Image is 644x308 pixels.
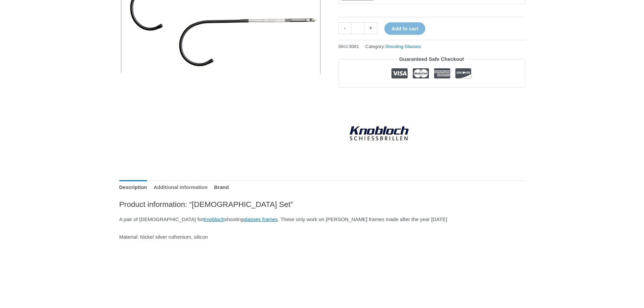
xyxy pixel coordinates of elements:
[338,106,420,160] a: Knobloch
[365,42,421,51] span: Category:
[384,22,425,35] button: Add to cart
[214,180,229,195] a: Brand
[397,54,467,64] legend: Guaranteed Safe Checkout
[153,180,208,195] a: Additional information
[349,44,359,49] span: 3061
[364,22,377,34] a: +
[351,22,364,34] input: Product quantity
[338,93,525,101] iframe: Customer reviews powered by Trustpilot
[119,215,525,224] p: A pair of [DEMOGRAPHIC_DATA] for shooting . These only work on [PERSON_NAME] frames made after th...
[119,232,525,242] p: Material: Nickel silver ruthenium, silicon
[338,22,351,34] a: -
[338,42,359,51] span: SKU:
[243,216,278,222] a: glasses frames
[385,44,421,49] a: Shooting Glasses
[119,180,147,195] a: Description
[119,199,525,209] h2: Product information: “[DEMOGRAPHIC_DATA] Set”
[203,216,224,222] a: Knobloch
